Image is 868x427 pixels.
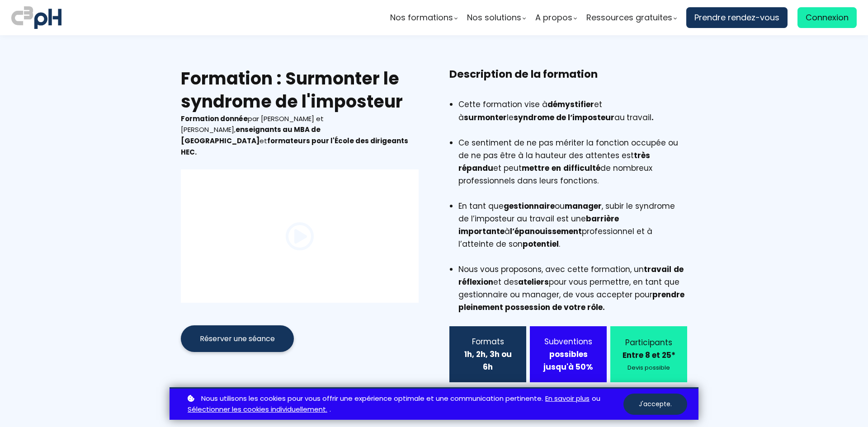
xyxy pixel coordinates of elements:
b: potentiel [523,239,559,249]
div: Formats [461,335,515,348]
b: ateliers [518,277,549,287]
b: Entre 8 et 25* [623,350,675,361]
span: Ressources gratuites [586,11,672,24]
b: surmonter [464,112,507,123]
div: Participants [622,336,676,349]
b: travail [644,264,671,275]
b: gestionnaire [504,201,555,211]
b: de [674,264,684,275]
a: Connexion [797,7,857,28]
div: Subventions [541,335,595,348]
b: l’épanouissement [510,226,582,237]
b: réflexion [458,277,493,287]
h3: Description de la formation [449,67,687,96]
b: difficulté [563,163,600,174]
span: Nos formations [390,11,453,24]
a: Prendre rendez-vous [686,7,788,28]
div: par [PERSON_NAME] et [PERSON_NAME], et [181,113,419,158]
button: Réserver une séance [181,325,294,352]
b: démystifier [547,99,594,110]
li: Ce sentiment de ne pas mériter la fonction occupée ou de ne pas être à la hauteur des attentes es... [458,136,687,200]
p: ou . [185,393,623,416]
b: importante [458,226,505,237]
b: syndrome de l‘imposteur [514,112,614,123]
b: mettre [522,163,549,174]
button: J'accepte. [623,394,687,415]
span: Réserver une séance [200,333,275,344]
li: En tant que ou , subir le syndrome de l’imposteur au travail est une à professionnel et à l’attei... [458,200,687,263]
li: Cette formation vise à et à le au travail [458,98,687,136]
a: En savoir plus [545,393,590,404]
h2: Formation : Surmonter le syndrome de l'imposteur [181,67,419,113]
b: Formation donnée [181,114,248,123]
b: barrière [586,213,619,224]
b: . [651,112,654,123]
span: Prendre rendez-vous [694,11,779,24]
b: formateurs pour l'École des dirigeants HEC. [181,136,408,157]
span: A propos [535,11,572,24]
b: très répandu [458,150,650,174]
span: Connexion [806,11,849,24]
b: en [552,163,561,174]
a: Sélectionner les cookies individuellement. [188,404,327,415]
div: Devis possible [622,363,676,373]
strong: possibles jusqu'à 50% [543,349,593,372]
b: enseignants au MBA de [GEOGRAPHIC_DATA] [181,125,321,145]
span: Nous utilisons les cookies pour vous offrir une expérience optimale et une communication pertinente. [201,393,543,404]
b: 1h, 2h, 3h ou 6h [464,349,512,372]
b: manager [565,201,602,211]
span: Nos solutions [467,11,521,24]
li: Nous vous proposons, avec cette formation, un et des pour vous permettre, en tant que gestionnair... [458,263,687,314]
img: logo C3PH [11,5,61,31]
